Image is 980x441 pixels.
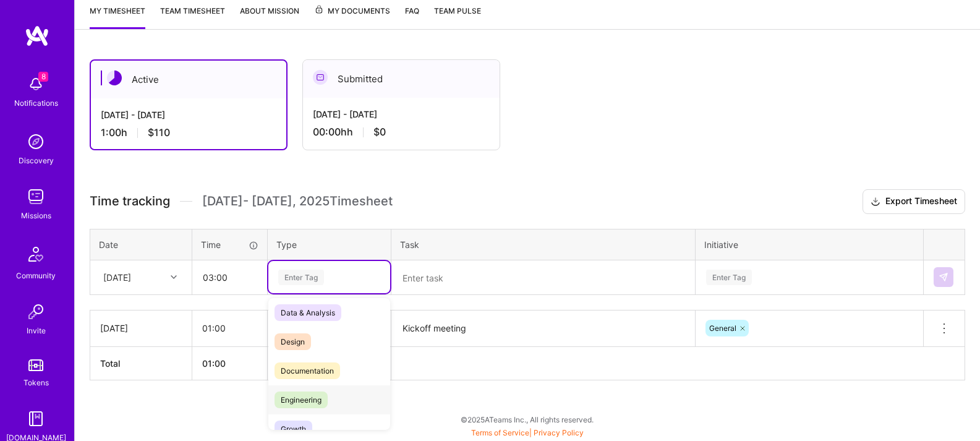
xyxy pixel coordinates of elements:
div: Discovery [19,154,54,167]
textarea: Kickoff meeting [393,312,694,346]
div: Missions [21,209,51,222]
img: Submit [939,272,948,282]
span: $110 [148,126,170,139]
img: discovery [23,129,48,154]
div: [DATE] - [DATE] [101,108,276,121]
div: Initiative [704,238,914,251]
div: Community [16,269,56,282]
img: bell [23,72,48,96]
div: Enter Tag [278,268,324,287]
a: My timesheet [90,4,145,29]
span: Team Pulse [434,6,481,15]
span: Data & Analysis [275,304,341,321]
div: Active [91,61,286,98]
span: $0 [373,126,386,139]
img: Invite [23,299,48,324]
span: Design [275,333,311,350]
span: General [709,323,736,333]
span: My Documents [314,4,390,18]
button: Export Timesheet [863,189,965,214]
input: HH:MM [192,312,267,345]
img: guide book [23,406,48,431]
div: Invite [27,324,46,337]
th: Total [90,346,192,380]
a: Team timesheet [160,4,225,29]
span: Growth [275,421,312,437]
span: | [471,428,584,437]
span: Engineering [275,392,328,408]
img: tokens [28,359,43,371]
div: [DATE] [100,322,182,335]
th: Date [90,229,192,260]
a: Privacy Policy [534,428,584,437]
img: Community [21,239,51,269]
img: logo [25,25,49,47]
div: 00:00h h [313,126,490,139]
span: Documentation [275,362,340,379]
div: [DATE] - [DATE] [313,108,490,121]
span: Time tracking [90,194,170,209]
div: Tokens [23,376,49,389]
i: icon Chevron [171,274,177,280]
input: HH:MM [193,261,266,294]
a: FAQ [405,4,419,29]
div: 1:00 h [101,126,276,139]
th: 01:00 [192,346,268,380]
span: [DATE] - [DATE] , 2025 Timesheet [202,194,393,209]
img: teamwork [23,184,48,209]
div: Notifications [14,96,58,109]
div: Enter Tag [706,268,752,287]
div: Submitted [303,60,500,98]
img: Active [107,71,122,85]
div: [DATE] [103,271,131,284]
th: Type [268,229,391,260]
a: My Documents [314,4,390,29]
a: Team Pulse [434,4,481,29]
th: Task [391,229,696,260]
a: About Mission [240,4,299,29]
img: Submitted [313,70,328,85]
div: © 2025 ATeams Inc., All rights reserved. [74,404,980,435]
a: Terms of Service [471,428,529,437]
i: icon Download [871,195,880,208]
span: 8 [38,72,48,82]
div: Time [201,238,258,251]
